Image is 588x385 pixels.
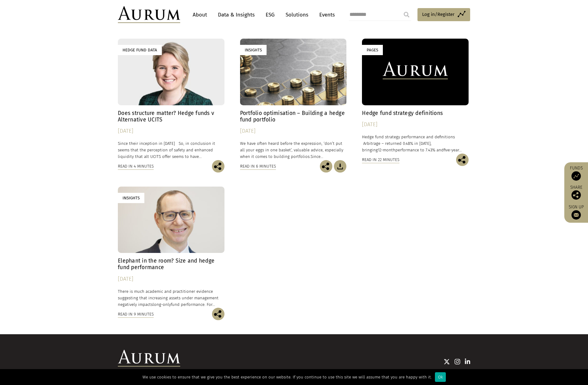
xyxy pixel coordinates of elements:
img: Share this post [320,160,332,173]
div: Ok [435,372,446,382]
a: Funds [567,165,585,181]
div: Insights [240,45,267,55]
img: Share this post [212,308,224,320]
h4: Hedge fund strategy definitions [362,110,469,116]
input: Submit [400,8,413,21]
a: About [190,9,210,21]
span: long-only [153,302,171,307]
p: We have often heard before the expression, ‘don’t put all your eggs in one basket’, valuable advi... [240,140,347,160]
div: Hedge Fund Data [118,45,162,55]
div: [DATE] [118,275,224,283]
h4: Portfolio optimisation – Building a hedge fund portfolio [240,110,347,123]
a: Data & Insights [215,9,258,21]
div: Pages [362,45,383,55]
span: 12-month [378,148,395,152]
span: five-year [444,148,459,152]
div: Share [567,185,585,200]
img: Instagram icon [455,359,460,365]
p: There is much academic and practitioner evidence suggesting that increasing assets under manageme... [118,288,224,308]
div: Read in 9 minutes [118,311,154,318]
a: Solutions [282,9,311,21]
img: Sign up to our newsletter [571,210,581,220]
div: Read in 4 minutes [118,163,154,170]
a: Pages Hedge fund strategy definitions [DATE] Hedge fund strategy performance and definitions Arbi... [362,39,469,153]
img: Aurum Logo [118,350,180,367]
p: Since their inception in [DATE] So, in conclusion it seems that the perception of safety and enha... [118,140,224,160]
span: Log in/Register [422,11,455,18]
h4: Elephant in the room? Size and hedge fund performance [118,258,224,271]
div: [DATE] [240,127,347,135]
a: Log in/Register [417,8,470,21]
img: Access Funds [571,171,581,181]
a: Insights Elephant in the room? Size and hedge fund performance [DATE] There is much academic and ... [118,187,224,308]
img: Twitter icon [444,359,450,365]
p: Hedge fund strategy performance and definitions Arbitrage – returned 0.48% in [DATE], bringing pe... [362,134,469,153]
div: Insights [118,193,144,203]
img: Share this post [456,154,469,166]
a: Insights Portfolio optimisation – Building a hedge fund portfolio [DATE] We have often heard befo... [240,39,347,160]
div: [DATE] [362,120,469,129]
img: Aurum [118,6,180,23]
div: Read in 6 minutes [240,163,276,170]
h4: Does structure matter? Hedge funds v Alternative UCITS [118,110,224,123]
a: ESG [263,9,278,21]
img: Share this post [212,160,224,173]
div: Read in 22 minutes [362,156,399,163]
div: [DATE] [118,127,224,135]
a: Events [316,9,335,21]
a: Sign up [567,204,585,220]
img: Download Article [334,160,346,173]
img: Linkedin icon [465,359,470,365]
img: Share this post [571,190,581,200]
a: Hedge Fund Data Does structure matter? Hedge funds v Alternative UCITS [DATE] Since their incepti... [118,39,224,160]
